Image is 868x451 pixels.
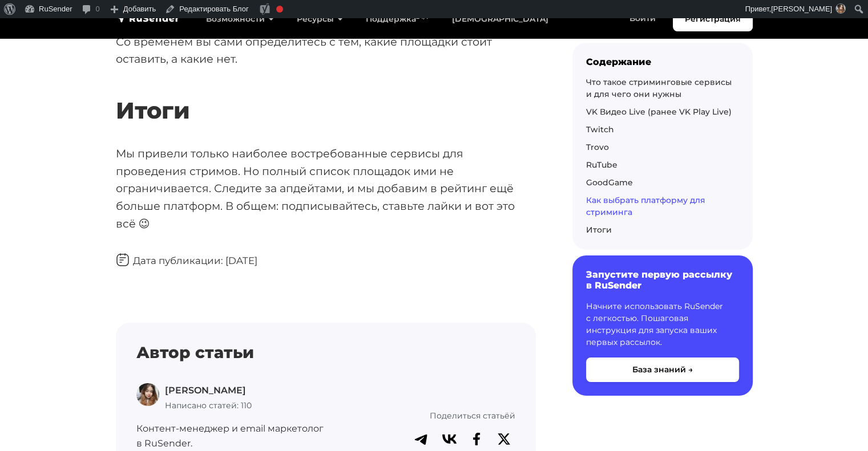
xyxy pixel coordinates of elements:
p: Поделиться статьёй [365,409,515,422]
span: Написано статей: 110 [165,400,252,411]
div: Фокусная ключевая фраза не установлена [276,6,283,13]
h6: Запустите первую рассылку в RuSender [586,269,739,291]
a: Поддержка24/7 [354,7,441,31]
a: Возможности [195,7,285,31]
a: GoodGame [586,177,633,188]
a: Что такое стриминговые сервисы и для чего они нужны [586,77,732,99]
a: Войти [618,7,667,30]
p: [PERSON_NAME] [165,383,252,398]
a: Итоги [586,225,612,235]
a: Ресурсы [285,7,354,31]
img: RuSender [116,13,180,24]
a: [DEMOGRAPHIC_DATA] [441,7,560,31]
h2: Итоги [116,63,536,124]
img: Дата публикации [116,253,130,267]
button: База знаний → [586,357,739,382]
span: Дата публикации: [DATE] [116,255,257,266]
h4: Автор статьи [136,343,515,363]
p: Мы привели только наиболее востребованные сервисы для проведения стримов. Но полный список площад... [116,145,536,233]
p: Контент-менеджер и email маркетолог в RuSender. [136,421,352,450]
p: Со временем вы сами определитесь с тем, какие площадки стоит оставить, а какие нет. [116,33,536,68]
p: Начните использовать RuSender с легкостью. Пошаговая инструкция для запуска ваших первых рассылок. [586,300,739,348]
span: [PERSON_NAME] [771,5,832,13]
a: Trovo [586,142,609,152]
a: Запустите первую рассылку в RuSender Начните использовать RuSender с легкостью. Пошаговая инструк... [572,255,753,395]
a: Как выбрать платформу для стриминга [586,195,705,217]
a: VK Видео Live (ранее VK Play Live) [586,107,732,117]
sup: 24/7 [416,13,429,21]
a: Twitch [586,124,614,135]
div: Содержание [586,56,739,67]
a: Регистрация [673,7,753,31]
a: RuTube [586,160,617,170]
